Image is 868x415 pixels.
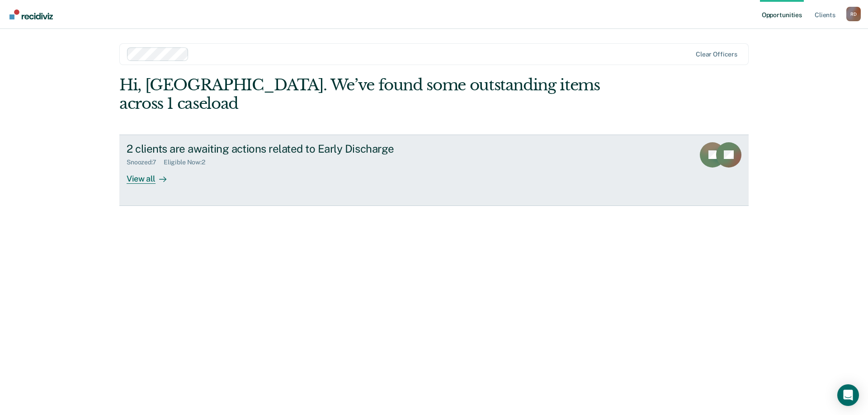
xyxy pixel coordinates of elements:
[9,9,53,19] img: Recidiviz
[127,159,164,166] div: Snoozed : 7
[837,384,859,406] div: Open Intercom Messenger
[846,7,861,21] div: R D
[696,51,737,58] div: Clear officers
[127,142,444,155] div: 2 clients are awaiting actions related to Early Discharge
[119,76,623,113] div: Hi, [GEOGRAPHIC_DATA]. We’ve found some outstanding items across 1 caseload
[164,159,212,166] div: Eligible Now : 2
[127,166,177,184] div: View all
[846,7,861,21] button: Profile dropdown button
[119,135,749,206] a: 2 clients are awaiting actions related to Early DischargeSnoozed:7Eligible Now:2View all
